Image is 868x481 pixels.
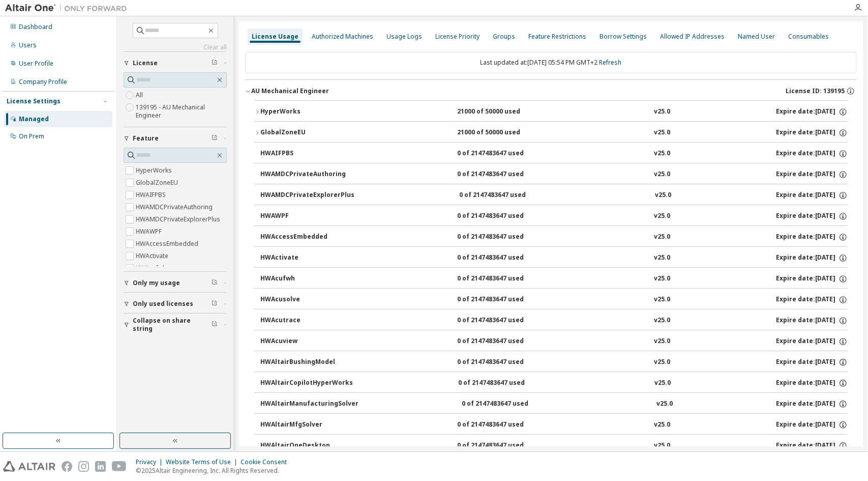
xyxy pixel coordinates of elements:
div: HyperWorks [260,107,352,117]
span: Collapse on share string [133,317,212,333]
div: HWAccessEmbedded [260,233,352,242]
div: Privacy [136,458,166,466]
div: v25.0 [654,212,671,221]
div: Expire date: [DATE] [776,379,848,388]
div: 0 of 2147483647 used [457,233,549,242]
div: Feature Restrictions [528,33,586,41]
button: Collapse on share string [124,314,227,336]
button: HWAIFPBS0 of 2147483647 usedv25.0Expire date:[DATE] [260,143,848,165]
div: HWActivate [260,253,352,263]
button: HWAltairCopilotHyperWorks0 of 2147483647 usedv25.0Expire date:[DATE] [260,372,848,394]
div: 0 of 2147483647 used [458,379,550,388]
div: Authorized Machines [312,33,373,41]
div: 0 of 2147483647 used [459,191,551,200]
button: HWAltairBushingModel0 of 2147483647 usedv25.0Expire date:[DATE] [260,351,848,374]
div: Cookie Consent [241,458,293,466]
div: 0 of 2147483647 used [457,170,549,179]
div: v25.0 [654,107,671,117]
div: 0 of 2147483647 used [457,212,549,221]
div: HWAcuview [260,337,352,346]
label: HWAccessEmbedded [136,238,200,250]
div: 21000 of 50000 used [457,107,549,117]
img: linkedin.svg [95,461,106,472]
span: Clear filter [212,134,218,143]
div: v25.0 [654,337,671,346]
div: AU Mechanical Engineer [251,87,329,95]
span: Only my usage [133,279,180,287]
div: Named User [738,33,775,41]
div: v25.0 [654,170,671,179]
div: v25.0 [654,253,671,263]
button: HWAccessEmbedded0 of 2147483647 usedv25.0Expire date:[DATE] [260,226,848,248]
div: 21000 of 50000 used [457,128,549,137]
div: Expire date: [DATE] [776,149,848,158]
div: v25.0 [654,233,671,242]
div: 0 of 2147483647 used [457,316,549,325]
div: Expire date: [DATE] [776,107,848,117]
button: GlobalZoneEU21000 of 50000 usedv25.0Expire date:[DATE] [254,122,848,144]
div: On Prem [19,132,44,140]
div: v25.0 [654,274,671,284]
label: HWAMDCPrivateAuthoring [136,201,215,213]
div: v25.0 [654,420,671,430]
div: HWAWPF [260,212,352,221]
button: HWAMDCPrivateExplorerPlus0 of 2147483647 usedv25.0Expire date:[DATE] [260,184,848,207]
div: Dashboard [19,23,52,31]
label: HyperWorks [136,164,174,177]
label: HWAWPF [136,225,164,238]
div: 0 of 2147483647 used [462,400,553,409]
div: 0 of 2147483647 used [457,253,549,263]
div: 0 of 2147483647 used [457,441,549,450]
div: Usage Logs [386,33,422,41]
label: HWAIFPBS [136,189,168,201]
button: Only used licenses [124,293,227,315]
div: 0 of 2147483647 used [457,295,549,304]
div: License Settings [7,97,61,105]
div: v25.0 [654,128,671,137]
img: Altair One [5,3,132,13]
img: altair_logo.svg [3,461,55,472]
label: HWAMDCPrivateExplorerPlus [136,213,222,225]
div: Expire date: [DATE] [776,253,848,263]
div: 0 of 2147483647 used [457,420,549,430]
div: 0 of 2147483647 used [457,358,549,367]
label: HWActivate [136,250,170,262]
div: HWAltairBushingModel [260,358,352,367]
span: Clear filter [212,59,218,67]
div: Expire date: [DATE] [776,316,848,325]
button: HWAltairOneDesktop0 of 2147483647 usedv25.0Expire date:[DATE] [260,435,848,457]
div: Last updated at: [DATE] 05:54 PM GMT+2 [245,52,857,73]
div: v25.0 [655,191,671,200]
label: HWAcufwh [136,262,168,274]
div: 0 of 2147483647 used [457,149,549,158]
div: Expire date: [DATE] [776,128,848,137]
span: Clear filter [212,321,218,329]
div: Expire date: [DATE] [776,337,848,346]
div: HWAltairManufacturingSolver [260,400,358,409]
div: Expire date: [DATE] [776,400,848,409]
a: Clear all [124,43,227,51]
div: Expire date: [DATE] [776,233,848,242]
label: GlobalZoneEU [136,177,180,189]
button: Only my usage [124,272,227,294]
div: Expire date: [DATE] [776,358,848,367]
span: Clear filter [212,279,218,287]
span: Clear filter [212,300,218,308]
span: Feature [133,134,159,143]
p: © 2025 Altair Engineering, Inc. All Rights Reserved. [136,466,293,475]
img: instagram.svg [78,461,89,472]
div: v25.0 [654,441,671,450]
div: Website Terms of Use [166,458,241,466]
div: HWAltairOneDesktop [260,441,352,450]
button: HWAltairManufacturingSolver0 of 2147483647 usedv25.0Expire date:[DATE] [260,393,848,415]
span: Only used licenses [133,300,193,308]
div: Expire date: [DATE] [776,274,848,284]
button: HWAMDCPrivateAuthoring0 of 2147483647 usedv25.0Expire date:[DATE] [260,163,848,186]
div: Expire date: [DATE] [776,170,848,179]
div: v25.0 [654,295,671,304]
button: HWAcutrace0 of 2147483647 usedv25.0Expire date:[DATE] [260,309,848,332]
button: HWAcuview0 of 2147483647 usedv25.0Expire date:[DATE] [260,330,848,353]
div: Expire date: [DATE] [776,295,848,304]
span: License [133,59,158,67]
button: HWActivate0 of 2147483647 usedv25.0Expire date:[DATE] [260,247,848,269]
